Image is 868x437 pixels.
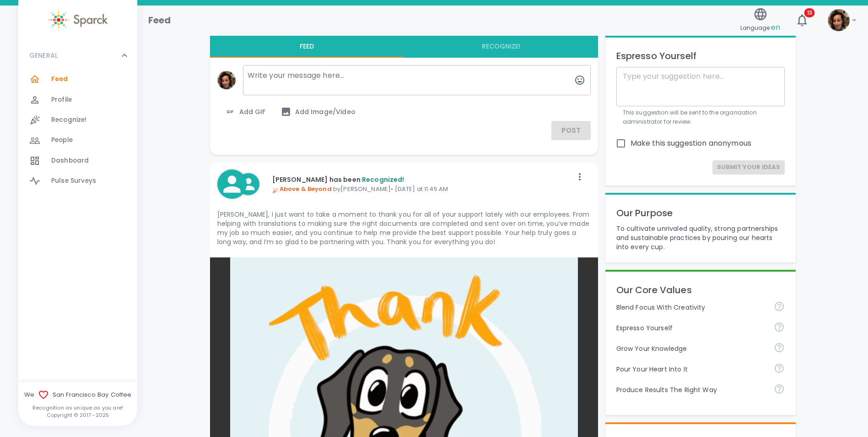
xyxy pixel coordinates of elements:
span: Add GIF [225,106,266,117]
svg: Share your voice and your ideas [774,322,785,333]
p: Espresso Yourself [616,323,766,333]
span: People [51,136,73,145]
img: Sparck logo [48,9,108,31]
span: Make this suggestion anonymous [631,138,752,149]
span: Recognize! [51,115,87,125]
p: [PERSON_NAME] has been [272,175,572,184]
p: Recognition as unique as you are! [18,404,137,411]
span: Pulse Surveys [51,176,96,186]
div: GENERAL [18,69,137,195]
p: Copyright © 2017 - 2025 [18,411,137,419]
svg: Find success working together and doing the right thing [774,383,785,394]
div: GENERAL [18,42,137,69]
span: Language: [740,22,780,34]
img: Picture of Nicole [217,71,236,89]
span: Above & Beyond [272,185,332,193]
p: Blend Focus With Creativity [616,303,766,312]
p: To cultivate unrivaled quality, strong partnerships and sustainable practices by pouring our hear... [616,224,785,251]
div: interaction tabs [210,36,598,58]
p: This suggestion will be sent to the organization administrator for review. [623,108,778,126]
p: Produce Results The Right Way [616,385,766,394]
a: People [18,130,137,150]
p: Espresso Yourself [616,49,785,63]
p: Our Purpose [616,206,785,220]
svg: Follow your curiosity and learn together [774,342,785,353]
button: Feed [210,36,404,58]
a: Feed [18,69,137,89]
img: Picture of Nicole [828,9,850,31]
span: 13 [804,8,815,17]
p: [PERSON_NAME], I just want to take a moment to thank you for all of your support lately with our ... [217,210,591,246]
a: Profile [18,90,137,110]
span: Profile [51,95,72,104]
a: Sparck logo [18,9,137,31]
p: Pour Your Heart Into It [616,365,766,374]
span: We San Francisco Bay Coffee [18,389,137,400]
button: Language:en [737,4,784,37]
svg: Come to work to make a difference in your own way [774,363,785,374]
p: GENERAL [29,51,58,60]
span: Dashboard [51,156,89,165]
p: by [PERSON_NAME] • [DATE] at 11:45 AM [272,185,572,194]
a: Dashboard [18,151,137,171]
a: Recognize! [18,110,137,130]
p: Our Core Values [616,283,785,297]
span: Feed [51,75,68,84]
a: Pulse Surveys [18,171,137,191]
span: Recognized! [362,175,404,184]
h1: Feed [148,13,171,27]
span: en [771,22,780,33]
p: Grow Your Knowledge [616,344,766,353]
span: Add Image/Video [280,106,356,117]
button: 13 [791,9,813,31]
svg: Achieve goals today and innovate for tomorrow [774,301,785,312]
button: Recognize! [404,36,598,58]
